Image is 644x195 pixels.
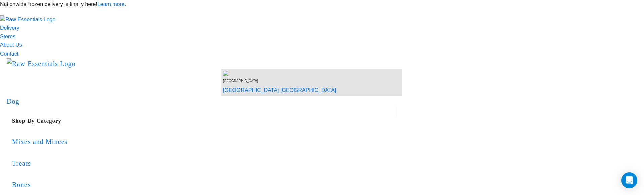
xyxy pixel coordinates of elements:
div: Mixes and Minces [12,136,397,147]
div: Bones [12,179,397,190]
a: [GEOGRAPHIC_DATA] [223,87,279,93]
a: Dog [7,98,19,105]
div: Open Intercom Messenger [621,172,637,188]
a: Treats [12,149,397,178]
img: Raw Essentials Logo [7,58,76,69]
a: Mixes and Minces [12,127,397,156]
h5: Shop By Category [12,117,397,126]
span: [GEOGRAPHIC_DATA] [223,79,258,83]
div: Treats [12,158,397,169]
img: van-moving.png [223,71,230,76]
a: [GEOGRAPHIC_DATA] [280,87,336,93]
a: Learn more [97,1,125,7]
